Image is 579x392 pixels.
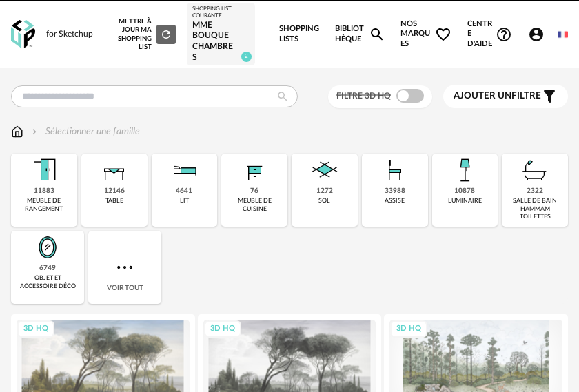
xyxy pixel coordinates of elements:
[34,187,54,196] div: 11883
[506,197,564,220] div: salle de bain hammam toilettes
[448,197,482,205] div: luminaire
[98,154,131,187] img: Table.png
[378,154,412,187] img: Assise.png
[17,320,54,338] div: 3D HQ
[46,29,93,40] div: for Sketchup
[114,256,136,278] img: more.7b13dc1.svg
[527,187,543,196] div: 2322
[250,187,258,196] div: 76
[390,320,427,338] div: 3D HQ
[88,231,161,304] div: Voir tout
[385,197,405,205] div: assise
[385,187,405,196] div: 33988
[454,90,541,102] span: filtre
[336,92,391,100] span: Filtre 3D HQ
[29,125,40,138] img: svg+xml;base64,PHN2ZyB3aWR0aD0iMTYiIGhlaWdodD0iMTYiIHZpZXdCb3g9IjAgMCAxNiAxNiIgZmlsbD0ibm9uZSIgeG...
[225,197,283,213] div: meuble de cuisine
[31,231,64,264] img: Miroir.png
[11,20,35,48] img: OXP
[104,187,125,196] div: 12146
[29,125,140,138] div: Sélectionner une famille
[28,154,61,187] img: Meuble%20de%20rangement.png
[528,26,551,43] span: Account Circle icon
[443,85,568,108] button: Ajouter unfiltre Filter icon
[308,154,341,187] img: Sol.png
[369,26,385,43] span: Magnify icon
[180,197,189,205] div: lit
[558,30,568,40] img: fr
[454,91,511,101] span: Ajouter un
[176,187,192,196] div: 4641
[110,17,175,52] div: Mettre à jour ma Shopping List
[160,30,172,37] span: Refresh icon
[448,154,481,187] img: Luminaire.png
[518,154,551,187] img: Salle%20de%20bain.png
[167,154,201,187] img: Literie.png
[192,6,250,63] a: Shopping List courante MME BOUQUE chambres 2
[11,125,23,138] img: svg+xml;base64,PHN2ZyB3aWR0aD0iMTYiIGhlaWdodD0iMTciIHZpZXdCb3g9IjAgMCAxNiAxNyIgZmlsbD0ibm9uZSIgeG...
[467,19,513,50] span: Centre d'aideHelp Circle Outline icon
[238,154,271,187] img: Rangement.png
[15,197,73,213] div: meuble de rangement
[454,187,475,196] div: 10878
[496,26,512,43] span: Help Circle Outline icon
[192,6,250,20] div: Shopping List courante
[318,197,330,205] div: sol
[435,26,451,43] span: Heart Outline icon
[105,197,123,205] div: table
[316,187,333,196] div: 1272
[15,274,80,290] div: objet et accessoire déco
[241,52,252,62] span: 2
[528,26,545,43] span: Account Circle icon
[204,320,241,338] div: 3D HQ
[192,20,250,63] div: MME BOUQUE chambres
[39,264,56,273] div: 6749
[541,88,558,105] span: Filter icon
